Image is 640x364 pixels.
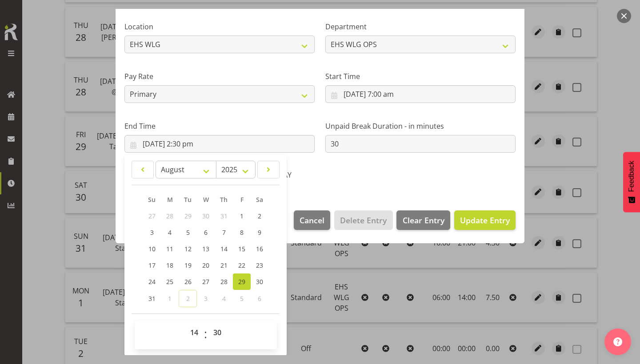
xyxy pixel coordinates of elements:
[233,208,251,224] a: 1
[143,290,161,307] a: 31
[256,245,263,253] span: 16
[202,261,209,269] span: 20
[150,228,154,237] span: 3
[186,294,190,303] span: 2
[143,241,161,257] a: 10
[166,212,173,220] span: 28
[325,85,516,103] input: Click to select...
[215,273,233,290] a: 28
[222,294,226,303] span: 4
[251,224,268,241] a: 9
[396,210,450,230] button: Clear Entry
[168,294,172,303] span: 1
[197,224,215,241] a: 6
[240,228,244,237] span: 8
[238,261,245,269] span: 22
[124,71,315,82] label: Pay Rate
[220,212,228,220] span: 31
[256,261,263,269] span: 23
[628,161,636,192] span: Feedback
[161,257,179,273] a: 18
[124,21,315,32] label: Location
[222,228,226,237] span: 7
[238,277,245,286] span: 29
[258,228,261,237] span: 9
[161,273,179,290] a: 25
[166,277,173,286] span: 25
[161,241,179,257] a: 11
[202,277,209,286] span: 27
[220,261,228,269] span: 21
[184,261,192,269] span: 19
[240,195,244,204] span: F
[143,224,161,241] a: 3
[623,152,640,212] button: Feedback - Show survey
[220,245,228,253] span: 14
[258,212,261,220] span: 2
[251,208,268,224] a: 2
[215,257,233,273] a: 21
[197,273,215,290] a: 27
[233,257,251,273] a: 22
[233,224,251,241] a: 8
[148,245,156,253] span: 10
[148,212,156,220] span: 27
[454,210,516,230] button: Update Entry
[251,273,268,290] a: 30
[166,245,173,253] span: 11
[179,224,197,241] a: 5
[233,241,251,257] a: 15
[204,228,208,237] span: 6
[184,212,192,220] span: 29
[256,195,263,204] span: Sa
[179,257,197,273] a: 19
[167,195,173,204] span: M
[460,215,510,226] span: Update Entry
[294,210,330,230] button: Cancel
[233,273,251,290] a: 29
[124,135,315,153] input: Click to select...
[215,241,233,257] a: 14
[179,273,197,290] a: 26
[184,245,192,253] span: 12
[148,277,156,286] span: 24
[186,228,190,237] span: 5
[143,273,161,290] a: 24
[197,257,215,273] a: 20
[168,228,172,237] span: 4
[340,214,387,226] span: Delete Entry
[197,241,215,257] a: 13
[613,337,622,346] img: help-xxl-2.png
[148,294,156,303] span: 31
[300,214,324,226] span: Cancel
[148,261,156,269] span: 17
[240,294,244,303] span: 5
[184,277,192,286] span: 26
[325,71,516,82] label: Start Time
[258,294,261,303] span: 6
[325,21,516,32] label: Department
[202,212,209,220] span: 30
[215,224,233,241] a: 7
[240,212,244,220] span: 1
[325,121,516,131] label: Unpaid Break Duration - in minutes
[220,195,228,204] span: Th
[148,195,156,204] span: Su
[251,257,268,273] a: 23
[124,121,315,131] label: End Time
[251,241,268,257] a: 16
[204,294,208,303] span: 3
[220,277,228,286] span: 28
[184,195,192,204] span: Tu
[166,261,173,269] span: 18
[325,135,516,153] input: Unpaid Break Duration
[403,214,444,226] span: Clear Entry
[161,224,179,241] a: 4
[238,245,245,253] span: 15
[143,257,161,273] a: 17
[179,241,197,257] a: 12
[202,245,209,253] span: 13
[334,210,392,230] button: Delete Entry
[256,277,263,286] span: 30
[203,195,209,204] span: W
